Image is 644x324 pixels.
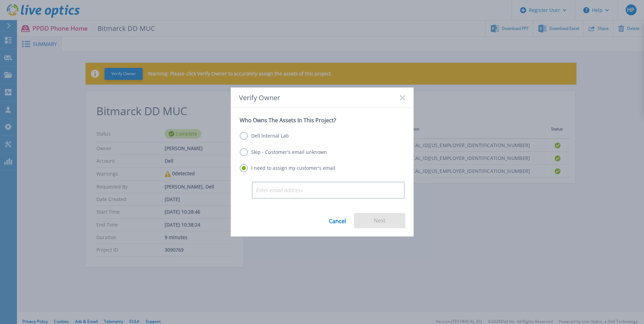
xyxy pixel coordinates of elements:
[240,148,327,156] label: Skip - Customer's email unknown
[252,182,405,199] input: Enter email address
[329,213,346,228] a: Cancel
[354,213,405,228] button: Next
[239,94,280,102] span: Verify Owner
[240,164,335,172] label: I need to assign my customer's email
[240,117,405,124] p: Who Owns The Assets In This Project?
[240,132,289,140] label: Dell Internal Lab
